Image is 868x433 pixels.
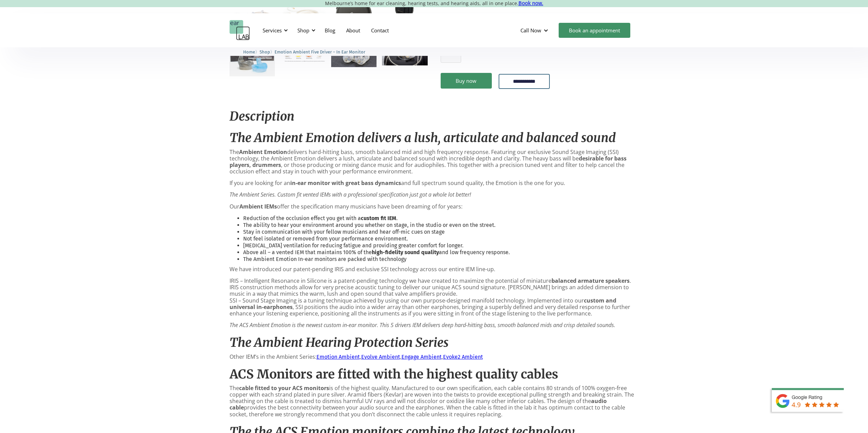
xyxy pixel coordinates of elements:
[260,49,270,55] span: Shop
[243,48,260,56] li: 〉
[230,155,627,169] strong: desirable for bass players, drummers
[275,48,365,55] a: Emotion Ambient Five Driver – In Ear Monitor
[230,321,615,329] em: The ACS Ambient Emotion is the newest custom in-ear monitor. This 5 drivers IEM delivers deep har...
[559,23,630,38] a: Book an appointment
[290,179,401,187] strong: in-ear monitor with great bass dynamics
[230,297,616,311] strong: custom and universal in-earphones
[319,20,341,40] a: Blog
[243,48,255,55] a: Home
[230,203,639,210] p: Our offer the specification many musicians have been dreaming of for years:
[230,266,639,273] p: We have introduced our patent-pending IRIS and exclusive SSI technology across our entire IEM lin...
[230,397,607,411] strong: audio cable
[297,27,309,34] div: Shop
[230,191,471,198] em: The Ambient Series. Custom fit vented IEMs with a professional specification just got a whole lot...
[230,354,639,360] p: Other IEM’s in the Ambient Series: , , ,
[230,385,639,418] p: The is of the highest quality. Manufactured to our own specification, each cable contains 80 stra...
[230,109,294,124] em: Description
[263,27,282,34] div: Services
[243,249,639,256] li: Above all – a vented IEM that maintains 100% of the and low frequency response.
[243,229,639,235] li: Stay in communication with your fellow musicians and hear off-mic cues on stage
[275,49,365,55] span: Emotion Ambient Five Driver – In Ear Monitor
[230,149,639,175] p: The delivers hard-hitting bass, smooth balanced mid and high frequency response. Featuring our ex...
[243,235,639,242] li: Not feel isolated or removed from your performance environment.
[361,354,400,360] a: Evolve Ambient
[372,249,439,256] strong: high-fidelity sound quality
[260,48,270,55] a: Shop
[293,20,318,41] div: Shop
[551,277,630,284] strong: balanced armature speakers
[366,20,394,40] a: Contact
[230,130,616,145] em: The Ambient Emotion delivers a lush, articulate and balanced sound
[401,354,442,360] a: Engage Ambient
[243,242,639,249] li: [MEDICAL_DATA] ventilation for reducing fatigue and providing greater comfort for longer.
[361,215,396,221] strong: custom fit IEM
[515,20,555,41] div: Call Now
[230,367,639,382] h2: ACS Monitors are fitted with the highest quality cables
[317,354,360,360] a: Emotion Ambient
[243,256,639,263] li: The Ambient Emotion In-ear monitors are packed with technology
[239,203,277,210] strong: Ambient IEMs
[243,49,255,55] span: Home
[520,27,541,34] div: Call Now
[260,48,275,56] li: 〉
[443,354,483,360] a: Evoke2 Ambient
[441,73,492,89] a: Buy now
[243,222,639,229] li: The ability to hear your environment around you whether on stage, in the studio or even on the st...
[230,335,448,350] em: The Ambient Hearing Protection Series
[259,20,290,41] div: Services
[230,278,639,317] p: IRIS – Intelligent Resonance in Silicone is a patent-pending technology we have created to maximi...
[239,384,329,392] strong: cable fitted to your ACS monitors
[230,180,639,186] p: If you are looking for an and full spectrum sound quality, the Emotion is the one for you.
[341,20,366,40] a: About
[243,215,639,222] li: Reduction of the occlusion effect you get with a .
[239,148,287,156] strong: Ambient Emotion
[230,20,250,41] a: home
